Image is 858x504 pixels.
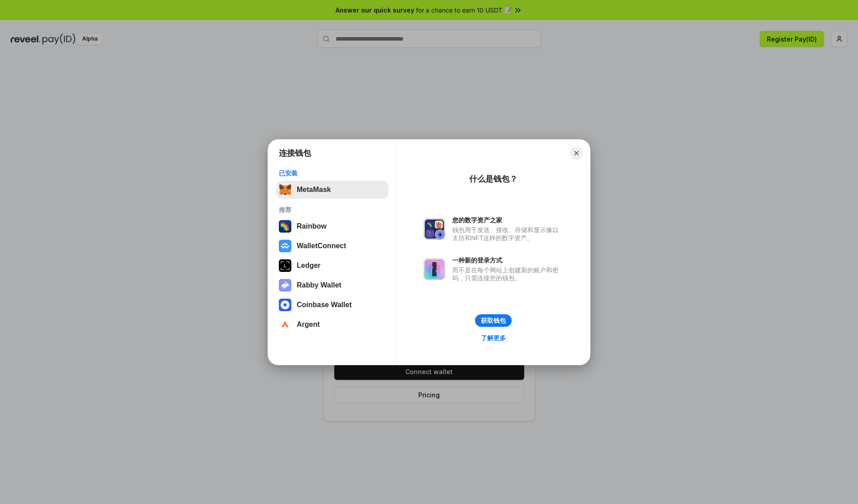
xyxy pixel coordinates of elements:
[276,296,388,314] button: Coinbase Wallet
[424,258,445,280] img: svg+xml,%3Csvg%20xmlns%3D%22http%3A%2F%2Fwww.w3.org%2F2000%2Fsvg%22%20fill%3D%22none%22%20viewBox...
[276,316,388,333] button: Argent
[297,281,341,289] div: Rabby Wallet
[297,186,331,194] div: MetaMask
[424,218,445,240] img: svg+xml,%3Csvg%20xmlns%3D%22http%3A%2F%2Fwww.w3.org%2F2000%2Fsvg%22%20fill%3D%22none%22%20viewBox...
[452,266,563,282] div: 而不是在每个网站上创建新的账户和密码，只需连接您的钱包。
[452,226,563,242] div: 钱包用于发送、接收、存储和显示像以太坊和NFT这样的数字资产。
[279,318,291,331] img: svg+xml,%3Csvg%20width%3D%2228%22%20height%3D%2228%22%20viewBox%3D%220%200%2028%2028%22%20fill%3D...
[279,279,291,292] img: svg+xml,%3Csvg%20xmlns%3D%22http%3A%2F%2Fwww.w3.org%2F2000%2Fsvg%22%20fill%3D%22none%22%20viewBox...
[469,174,517,184] div: 什么是钱包？
[297,301,352,309] div: Coinbase Wallet
[279,183,291,196] img: svg+xml,%3Csvg%20fill%3D%22none%22%20height%3D%2233%22%20viewBox%3D%220%200%2035%2033%22%20width%...
[297,242,346,250] div: WalletConnect
[481,334,506,342] div: 了解更多
[276,276,388,294] button: Rabby Wallet
[297,262,320,270] div: Ledger
[276,237,388,255] button: WalletConnect
[481,317,506,325] div: 获取钱包
[279,220,291,233] img: svg+xml,%3Csvg%20width%3D%22120%22%20height%3D%22120%22%20viewBox%3D%220%200%20120%20120%22%20fil...
[570,147,583,159] button: Close
[297,222,327,230] div: Rainbow
[279,169,386,177] div: 已安装
[475,314,512,327] button: 获取钱包
[276,217,388,235] button: Rainbow
[279,259,291,272] img: svg+xml,%3Csvg%20xmlns%3D%22http%3A%2F%2Fwww.w3.org%2F2000%2Fsvg%22%20width%3D%2228%22%20height%3...
[279,240,291,252] img: svg+xml,%3Csvg%20width%3D%2228%22%20height%3D%2228%22%20viewBox%3D%220%200%2028%2028%22%20fill%3D...
[297,321,320,329] div: Argent
[452,256,563,264] div: 一种新的登录方式
[475,332,511,344] a: 了解更多
[276,181,388,199] button: MetaMask
[279,299,291,311] img: svg+xml,%3Csvg%20width%3D%2228%22%20height%3D%2228%22%20viewBox%3D%220%200%2028%2028%22%20fill%3D...
[279,206,386,214] div: 推荐
[452,216,563,224] div: 您的数字资产之家
[276,257,388,275] button: Ledger
[279,148,311,158] h1: 连接钱包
